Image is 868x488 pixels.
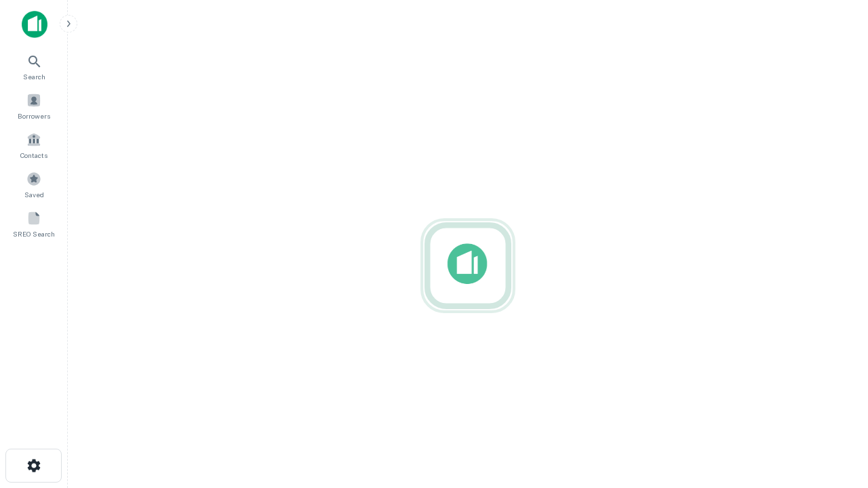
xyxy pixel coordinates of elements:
a: Search [4,48,64,85]
span: Saved [24,189,44,200]
img: capitalize-icon.png [22,11,47,38]
span: SREO Search [13,228,55,239]
a: SREO Search [4,205,64,242]
span: Borrowers [18,110,50,121]
iframe: Chat Widget [800,336,868,401]
span: Search [23,71,45,82]
a: Contacts [4,127,64,163]
a: Borrowers [4,87,64,124]
span: Contacts [20,150,47,161]
a: Saved [4,166,64,203]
